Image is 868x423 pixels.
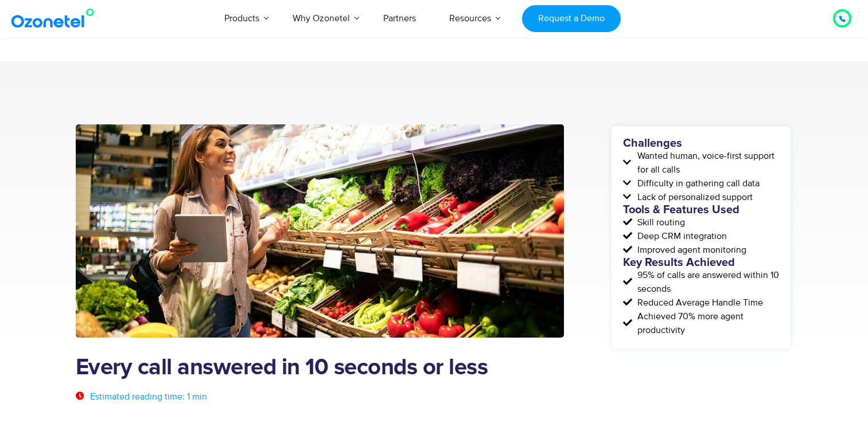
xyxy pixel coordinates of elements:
[635,296,763,310] span: Reduced Average Handle Time
[635,190,753,204] span: Lack of personalized support
[635,216,685,229] span: Skill routing
[187,391,207,402] span: 1 min
[76,355,565,381] h1: Every call answered in 10 seconds or less
[635,243,746,257] span: Improved agent monitoring
[635,268,779,296] span: 95% of calls are answered within 10 seconds
[522,5,620,32] a: Request a Demo
[623,257,779,268] h5: Key Results Achieved
[635,310,779,337] span: Achieved 70% more agent productivity
[90,391,185,402] span: Estimated reading time:
[635,149,779,177] span: Wanted human, voice-first support for all calls
[635,229,727,243] span: Deep CRM integration
[623,204,779,216] h5: Tools & Features Used
[623,138,779,149] h5: Challenges
[635,177,760,190] span: Difficulty in gathering call data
